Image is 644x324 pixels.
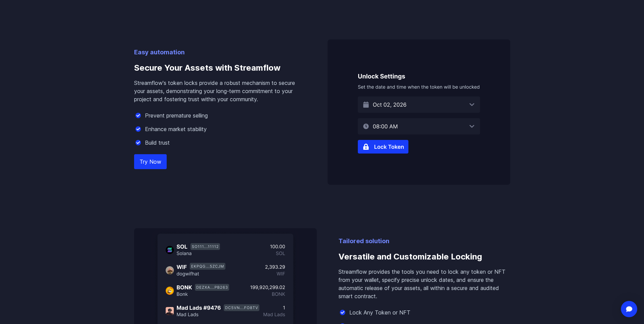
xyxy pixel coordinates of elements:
h3: Secure Your Assets with Streamflow [134,57,306,79]
h3: Versatile and Customizable Locking [338,246,510,268]
div: Open Intercom Messenger [621,301,637,317]
p: Prevent premature selling [145,111,208,120]
p: Tailored solution [338,236,510,246]
p: Streamflow's token locks provide a robust mechanism to secure your assets, demonstrating your lon... [134,79,306,103]
p: Streamflow provides the tools you need to lock any token or NFT from your wallet, specify precise... [338,268,510,300]
img: Secure Your Assets with Streamflow [328,39,510,185]
p: Build trust [145,139,170,147]
a: Try Now [134,154,167,169]
p: Easy automation [134,48,306,57]
p: Lock Any Token or NFT [349,308,410,317]
p: Enhance market stability [145,125,207,133]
